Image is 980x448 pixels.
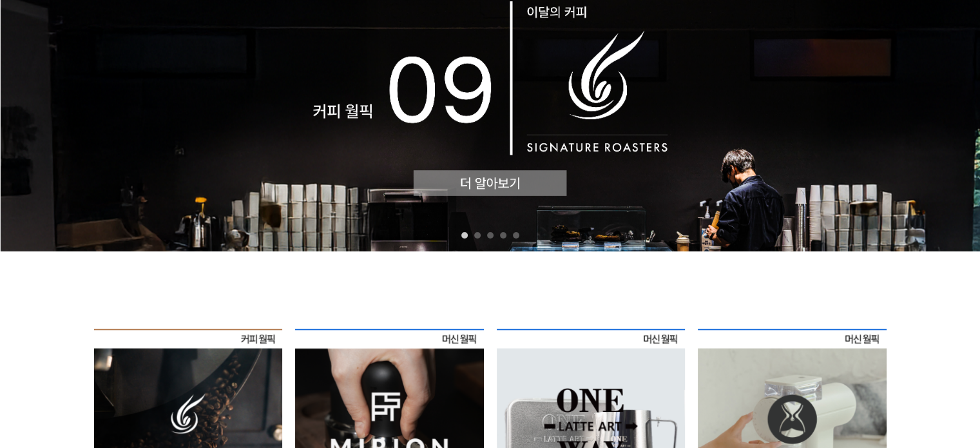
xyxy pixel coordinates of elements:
span: 설정 [199,376,215,386]
a: 1 [461,232,468,239]
a: 대화 [85,356,166,389]
a: 5 [513,232,519,239]
a: 3 [487,232,494,239]
span: 홈 [41,376,48,386]
a: 4 [500,232,506,239]
span: 대화 [118,376,133,387]
a: 설정 [166,356,247,389]
a: 2 [474,232,481,239]
a: 홈 [4,356,85,389]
